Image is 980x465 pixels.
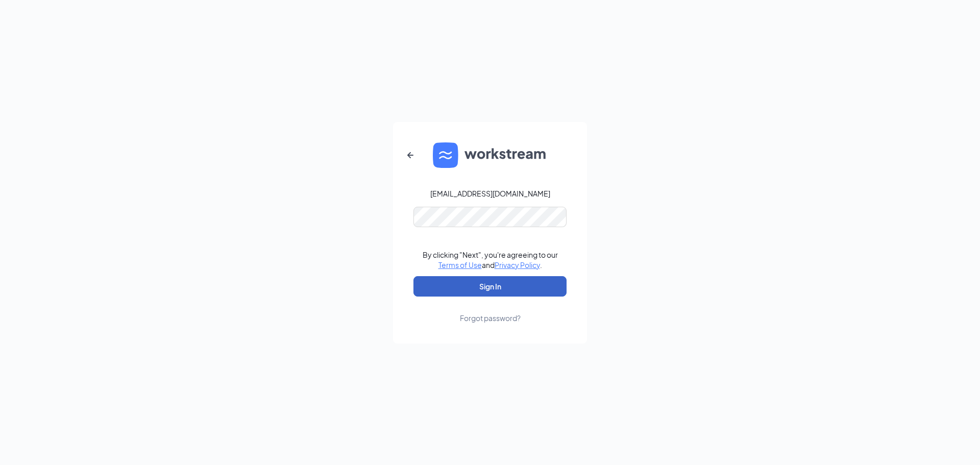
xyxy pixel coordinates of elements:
[430,188,550,199] div: [EMAIL_ADDRESS][DOMAIN_NAME]
[433,142,547,168] img: WS logo and Workstream text
[495,260,540,270] a: Privacy Policy
[460,297,521,323] a: Forgot password?
[423,250,558,270] div: By clicking "Next", you're agreeing to our and .
[404,149,416,161] svg: ArrowLeftNew
[460,313,521,323] div: Forgot password?
[413,276,567,297] button: Sign In
[438,260,482,270] a: Terms of Use
[398,143,423,167] button: ArrowLeftNew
